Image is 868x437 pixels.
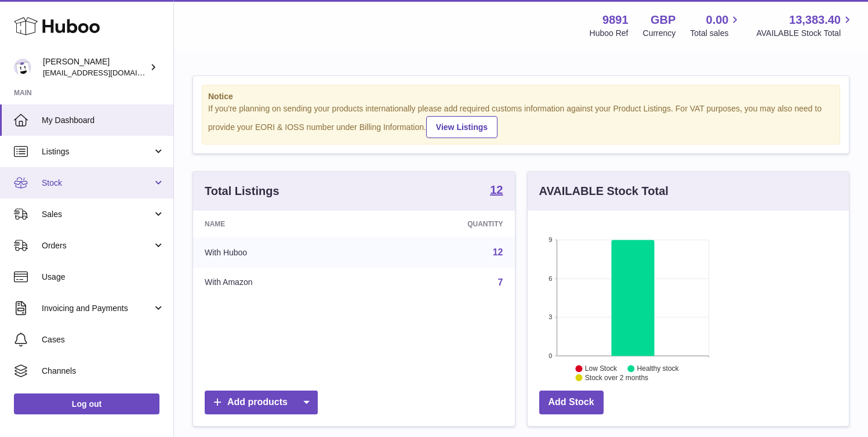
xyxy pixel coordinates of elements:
a: 0.00 Total sales [690,12,742,39]
text: 9 [549,236,552,243]
div: Currency [643,28,676,39]
text: Healthy stock [637,364,679,373]
a: Add products [205,391,318,414]
text: 0 [549,352,552,359]
span: 0.00 [706,12,729,28]
strong: 12 [490,184,503,196]
text: Stock over 2 months [584,374,648,382]
span: AVAILABLE Stock Total [756,28,854,39]
span: Cases [42,334,165,345]
a: 12 [490,184,503,198]
div: [PERSON_NAME] [43,56,147,78]
span: Orders [42,240,152,251]
span: My Dashboard [42,115,165,126]
a: 13,383.40 AVAILABLE Stock Total [756,12,854,39]
img: ro@thebitterclub.co.uk [14,59,31,76]
h3: Total Listings [205,183,279,199]
th: Quantity [369,211,514,237]
div: Huboo Ref [590,28,629,39]
text: Low Stock [584,364,617,373]
span: 13,383.40 [789,12,841,28]
a: Add Stock [539,391,604,414]
h3: AVAILABLE Stock Total [539,183,669,199]
a: 12 [493,247,503,257]
span: Total sales [690,28,742,39]
span: Channels [42,366,165,377]
strong: GBP [651,12,675,28]
span: Sales [42,209,152,220]
strong: 9891 [602,12,629,28]
strong: Notice [208,91,834,102]
a: Log out [14,393,159,414]
td: With Huboo [193,237,369,268]
div: If you're planning on sending your products internationally please add required customs informati... [208,103,834,138]
text: 6 [549,275,552,282]
td: With Amazon [193,268,369,298]
span: [EMAIL_ADDRESS][DOMAIN_NAME] [43,68,170,77]
text: 3 [549,313,552,320]
span: Stock [42,178,152,189]
a: View Listings [426,116,497,138]
th: Name [193,211,369,237]
span: Usage [42,272,165,283]
span: Invoicing and Payments [42,303,152,314]
a: 7 [498,277,503,287]
span: Listings [42,146,152,157]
